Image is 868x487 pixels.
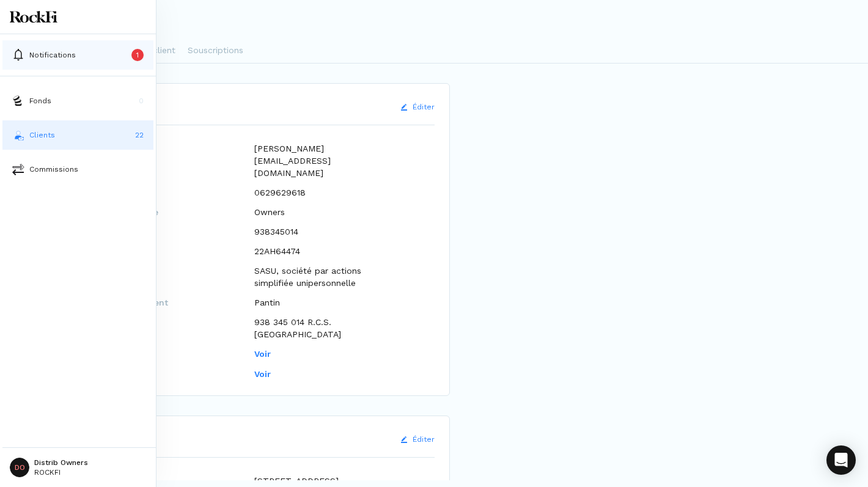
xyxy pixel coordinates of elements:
p: SASU, société par actions simplifiée unipersonnelle [254,265,395,289]
span: Email [74,155,254,167]
span: Extrait Kbis [74,348,254,361]
p: Éditer [413,434,435,445]
p: Notifications [29,49,76,60]
button: Notifications1 [2,40,153,70]
img: commissions [12,163,24,175]
button: Éditer [400,431,435,447]
p: Distrib Owners [34,459,88,466]
p: Commissions [29,164,78,175]
button: Souscriptions [186,39,245,64]
img: funds [12,95,24,107]
span: DO [10,458,29,477]
div: Open Intercom Messenger [826,445,856,475]
span: Lieu d'enregistrement [74,296,254,309]
span: Téléphone [74,186,254,199]
p: 1 [136,49,139,60]
p: Owners [254,206,285,218]
p: ROCKFI [34,469,88,476]
p: Clients [29,130,55,141]
span: Numéro de TVA [74,245,254,257]
span: Extrait DBE [74,368,254,381]
span: Forme juridique [74,271,254,283]
button: Voir [254,368,271,381]
p: Éditer [413,101,435,112]
p: 0629629618 [254,186,306,199]
p: 22AH64474 [254,245,300,257]
p: 938 345 014 R.C.S. [GEOGRAPHIC_DATA] [254,316,395,340]
button: fundsFonds0 [2,86,153,115]
p: [PERSON_NAME][EMAIL_ADDRESS][DOMAIN_NAME] [254,142,395,179]
span: SIREN [74,225,254,238]
button: Voir [254,348,271,361]
span: Adresse [74,475,254,487]
img: Logo [10,11,57,23]
button: Éditer [400,99,435,115]
img: investors [12,129,24,141]
button: commissionsCommissions [2,155,153,184]
p: 0 [139,95,144,106]
p: Pantin [254,296,280,309]
p: Souscriptions [188,44,243,57]
p: 22 [135,130,144,141]
p: [STREET_ADDRESS] [254,475,339,487]
span: Nom de l'entreprise [74,206,254,218]
span: Numéro RCS [74,322,254,334]
button: investorsClients22 [2,120,153,150]
p: 938345014 [254,225,298,238]
p: Fonds [29,95,51,106]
